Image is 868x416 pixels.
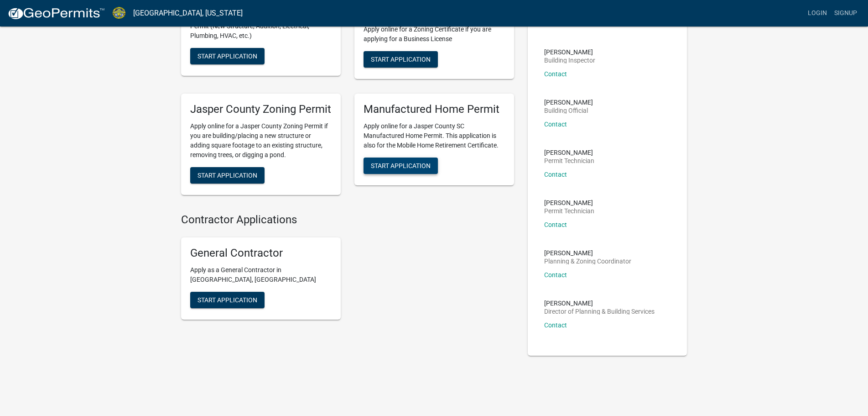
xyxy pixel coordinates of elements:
span: Start Application [371,56,431,63]
button: Start Application [190,48,265,64]
wm-workflow-list-section: Contractor Applications [181,213,514,327]
a: Contact [544,121,567,128]
a: Signup [831,5,861,22]
p: Planning & Zoning Coordinator [544,258,631,264]
p: [PERSON_NAME] [544,250,631,256]
span: Start Application [371,162,431,169]
button: Start Application [364,51,438,68]
span: Start Application [198,52,257,59]
p: [PERSON_NAME] [544,200,594,206]
button: Start Application [190,292,265,308]
p: [PERSON_NAME] [544,49,595,55]
p: Building Official [544,107,593,114]
a: Contact [544,171,567,178]
a: Contact [544,321,567,329]
p: [PERSON_NAME] [544,300,655,306]
a: Contact [544,221,567,228]
button: Start Application [364,158,438,174]
span: Start Application [198,172,257,179]
p: [PERSON_NAME] [544,99,593,105]
a: Login [804,5,831,22]
p: Apply online for a Jasper County Zoning Permit if you are building/placing a new structure or add... [190,121,332,160]
a: Contact [544,70,567,78]
p: Apply online for a Zoning Certificate if you are applying for a Business License [364,25,505,44]
p: Apply online for a Jasper County SC Manufactured Home Permit. This application is also for the Mo... [364,121,505,150]
button: Start Application [190,167,265,184]
a: Contact [544,271,567,279]
h5: General Contractor [190,247,332,260]
span: Start Application [198,296,257,303]
p: Permit Technician [544,208,594,214]
p: Director of Planning & Building Services [544,308,655,315]
a: [GEOGRAPHIC_DATA], [US_STATE] [133,5,243,21]
h5: Manufactured Home Permit [364,103,505,116]
p: [PERSON_NAME] [544,149,594,156]
img: Jasper County, South Carolina [112,7,126,19]
p: Building Inspector [544,57,595,63]
p: Apply as a General Contractor in [GEOGRAPHIC_DATA], [GEOGRAPHIC_DATA] [190,265,332,284]
p: Permit Technician [544,158,594,164]
h4: Contractor Applications [181,213,514,226]
h5: Jasper County Zoning Permit [190,103,332,116]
